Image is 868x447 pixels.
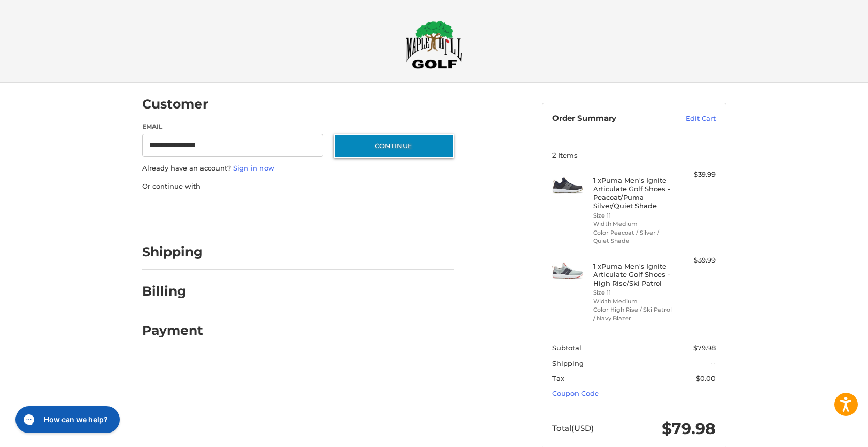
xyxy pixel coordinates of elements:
[552,374,564,382] span: Tax
[593,297,672,306] li: Width Medium
[334,134,454,158] button: Continue
[693,344,716,352] span: $79.98
[142,322,203,338] h2: Payment
[593,262,672,287] h4: 1 x Puma Men's Ignite Articulate Golf Shoes - High Rise/Ski Patrol
[593,288,672,297] li: Size 11
[675,255,716,266] div: $39.99
[406,20,462,69] img: Maple Hill Golf
[142,122,324,131] label: Email
[314,202,391,220] iframe: PayPal-venmo
[233,164,274,172] a: Sign in now
[226,202,304,220] iframe: PayPal-paylater
[142,181,454,192] p: Or continue with
[675,169,716,180] div: $39.99
[552,389,599,397] a: Coupon Code
[552,423,594,433] span: Total (USD)
[552,114,663,124] h3: Order Summary
[142,163,454,174] p: Already have an account?
[593,305,672,322] li: Color High Rise / Ski Patrol / Navy Blazer
[552,359,584,367] span: Shipping
[10,403,123,437] iframe: Gorgias live chat messenger
[696,374,716,382] span: $0.00
[593,220,672,228] li: Width Medium
[142,283,203,299] h2: Billing
[662,419,716,438] span: $79.98
[142,244,203,260] h2: Shipping
[552,344,581,352] span: Subtotal
[710,359,716,367] span: --
[142,96,208,112] h2: Customer
[593,211,672,220] li: Size 11
[593,228,672,245] li: Color Peacoat / Silver / Quiet Shade
[138,202,216,220] iframe: PayPal-paypal
[552,151,716,159] h3: 2 Items
[593,176,672,210] h4: 1 x Puma Men's Ignite Articulate Golf Shoes - Peacoat/Puma Silver/Quiet Shade
[663,114,716,124] a: Edit Cart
